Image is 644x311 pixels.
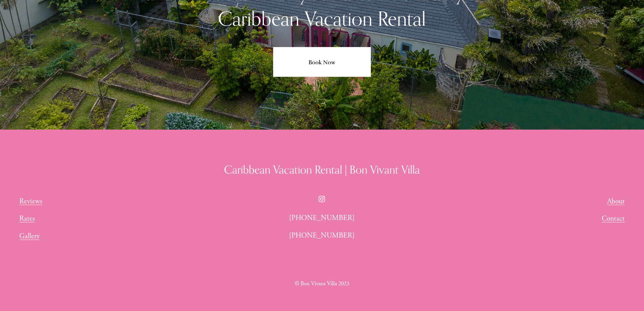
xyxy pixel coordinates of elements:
[607,196,625,207] a: About
[19,196,42,207] a: Reviews
[19,213,35,225] a: Rates
[19,162,625,177] h3: Caribbean Vacation Rental | Bon Vivant Villa
[248,230,396,242] p: [PHONE_NUMBER]
[273,47,371,77] a: Book Now
[248,279,396,288] p: © Bon Vivant Villa 2023
[318,196,325,202] a: Instagram
[248,212,396,224] p: [PHONE_NUMBER]
[19,230,40,242] a: Gallery
[602,213,625,225] a: Contact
